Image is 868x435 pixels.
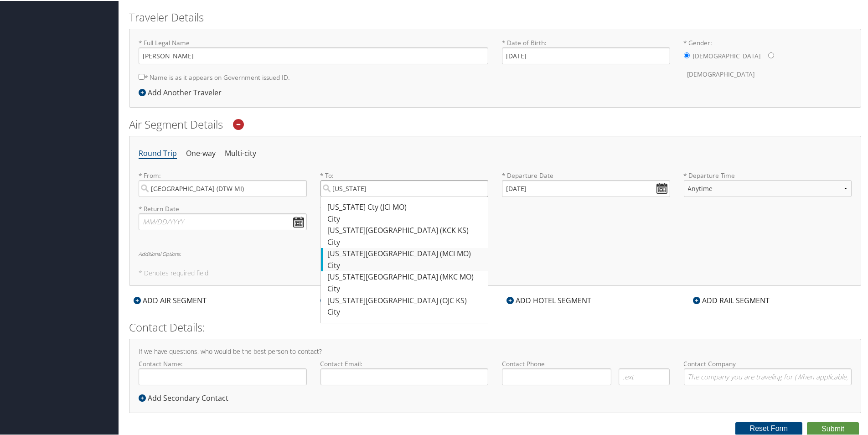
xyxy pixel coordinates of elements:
label: Contact Company [684,358,852,384]
div: ADD CAR SEGMENT [315,294,400,305]
label: * Date of Birth: [502,37,670,63]
input: * Gender:[DEMOGRAPHIC_DATA][DEMOGRAPHIC_DATA] [684,52,690,57]
label: * Name is as it appears on Government issued ID. [139,68,290,85]
input: * Name is as it appears on Government issued ID. [139,73,145,79]
div: [US_STATE][GEOGRAPHIC_DATA] (MKC MO) [328,270,484,282]
li: Multi-city [225,145,256,161]
input: .ext [619,368,670,384]
button: Reset Form [735,421,803,434]
li: One-way [186,145,216,161]
input: * Full Legal Name [139,47,488,63]
div: City [328,282,484,294]
input: City or Airport Code [139,179,307,196]
div: ADD AIR SEGMENT [129,294,211,305]
div: City [328,306,484,317]
div: [US_STATE][GEOGRAPHIC_DATA] (MCI MO) [328,247,484,259]
button: Submit [807,421,859,435]
input: MM/DD/YYYY [139,212,307,229]
input: * Gender:[DEMOGRAPHIC_DATA][DEMOGRAPHIC_DATA] [768,52,774,57]
div: City [328,236,484,248]
div: City [328,212,484,224]
h2: Air Segment Details [129,116,861,131]
label: * To: [320,170,489,196]
div: [US_STATE][GEOGRAPHIC_DATA] (OJC KS) [328,294,484,306]
h4: If we have questions, who would be the best person to contact? [139,347,852,354]
li: Round Trip [139,145,177,161]
label: * Departure Time [684,170,852,203]
input: * Date of Birth: [502,47,670,63]
select: * Departure Time [684,179,852,196]
div: Add Another Traveler [139,86,226,97]
div: ADD RAIL SEGMENT [688,294,774,305]
label: [DEMOGRAPHIC_DATA] [693,47,761,64]
input: MM/DD/YYYY [502,179,670,196]
label: * Return Date [139,203,307,212]
h5: * Denotes required field [139,269,852,275]
h6: Additional Options: [139,250,852,255]
div: Add Secondary Contact [139,392,233,403]
h2: Contact Details: [129,319,861,334]
label: Contact Email: [320,358,489,384]
label: Contact Phone [502,358,670,368]
label: Contact Name: [139,358,307,384]
div: ADD HOTEL SEGMENT [502,294,596,305]
label: * Gender: [684,37,852,83]
h2: Traveler Details [129,9,861,24]
input: Contact Company [684,368,852,384]
div: City [328,259,484,271]
input: Contact Email: [320,368,489,384]
input: [US_STATE] Cty (JCI MO)City[US_STATE][GEOGRAPHIC_DATA] (KCK KS)City[US_STATE][GEOGRAPHIC_DATA] (M... [320,179,489,196]
div: [US_STATE][GEOGRAPHIC_DATA] (KCK KS) [328,224,484,236]
input: Contact Name: [139,368,307,384]
label: * Full Legal Name [139,37,488,63]
label: * From: [139,170,307,196]
div: [US_STATE] Cty (JCI MO) [328,201,484,212]
label: * Departure Date [502,170,670,179]
label: [DEMOGRAPHIC_DATA] [687,65,755,82]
